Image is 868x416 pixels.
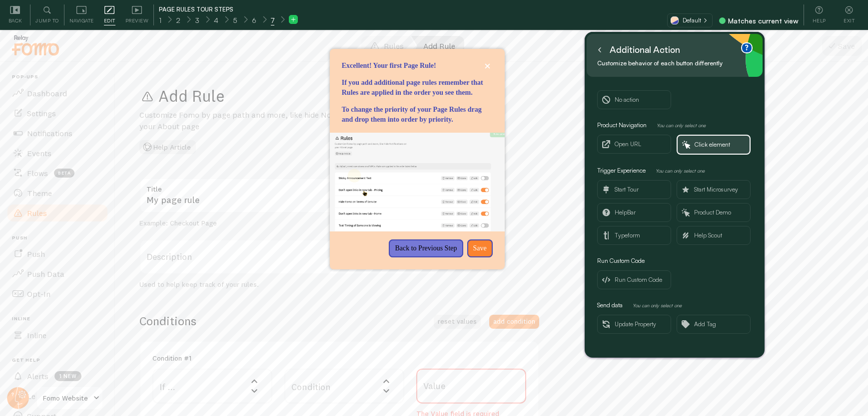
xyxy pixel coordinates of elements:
span: Settings [27,108,56,118]
label: Condition [284,369,404,404]
label: If ... [152,369,272,404]
span: Notifications [27,128,72,138]
span: Push Data [27,269,64,279]
span: Fomo Website [43,392,90,404]
span: 1 new [54,371,81,381]
span: Theme [27,188,52,198]
button: add condition [489,315,539,329]
p: If you add additional page rules remember that Rules are applied in the order you see them. [342,78,493,98]
span: Push [27,249,45,259]
h1: Add Rule [139,86,844,106]
a: Fomo Website [36,386,103,410]
button: Help Article [139,140,196,154]
p: Back to Previous Step [395,243,457,253]
a: Flows beta [6,163,109,183]
span: Dashboard [27,88,67,98]
a: Opt-In [6,284,109,304]
a: Settings [6,103,109,123]
span: Inline [12,316,109,322]
h5: Condition #1 [152,354,191,363]
label: Value [416,369,526,404]
button: reset values [434,315,481,329]
span: Pop-ups [12,74,109,80]
img: fomo-relay-logo-orange.svg [10,32,60,58]
button: Back to Previous Step [389,239,463,257]
span: Inline [27,330,46,340]
a: Dashboard [6,83,109,103]
span: Get Help [12,357,109,364]
p: To change the priority of your Page Rules drag and drop them into order by priority. [342,105,493,125]
span: beta [54,169,74,178]
span: Events [27,148,51,158]
p: Save [473,243,487,253]
button: close, [482,61,493,71]
span: Alerts [27,371,48,381]
a: Theme [6,183,109,203]
label: Title [139,178,439,195]
div: Used to help keep track of your rules. [139,280,439,289]
span: Rules [27,208,47,218]
a: Inline [6,325,109,345]
a: Push [6,244,109,264]
a: Rules [6,203,109,223]
a: Alerts 1 new [6,366,109,386]
button: Save [467,239,493,257]
div: Example: Checkout Page [139,219,439,228]
span: Push [12,235,109,241]
span: Flows [27,168,48,178]
a: Events [6,143,109,163]
p: Customize Fomo by page path and more, like hide Notifications on your About page [139,109,379,132]
a: Notifications [6,123,109,143]
div: Excellent! Your first Page Rule! If you add additional page rules remember that Rules are applied... [330,49,505,270]
h2: Conditions [139,313,196,329]
p: Excellent! Your first Page Rule! [342,61,493,71]
label: Description [139,239,439,274]
span: Opt-In [27,289,50,299]
a: Push Data [6,264,109,284]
